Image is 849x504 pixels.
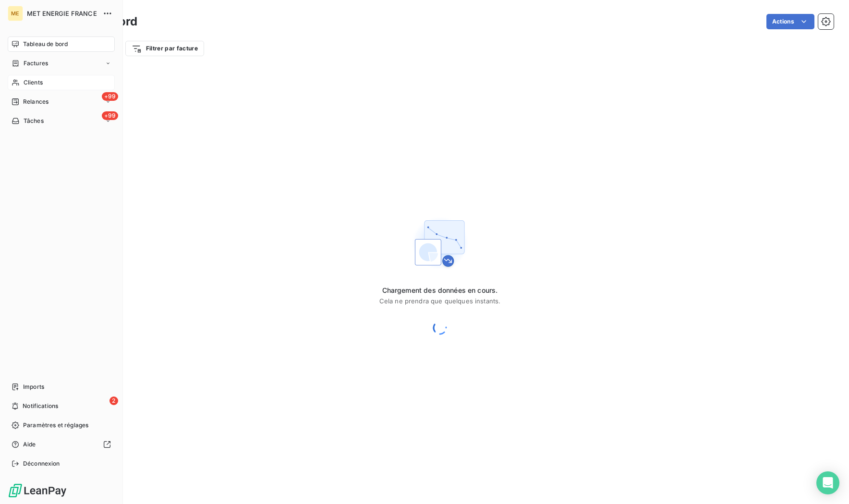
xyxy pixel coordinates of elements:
[24,59,48,68] span: Factures
[816,471,839,494] div: Open Intercom Messenger
[8,56,115,71] a: Factures
[379,297,501,305] span: Cela ne prendra que quelques instants.
[24,78,43,87] span: Clients
[109,396,118,405] span: 2
[8,94,115,109] a: +99Relances
[409,213,471,274] img: First time
[8,113,115,129] a: +99Tâches
[102,111,118,120] span: +99
[8,36,115,52] a: Tableau de bord
[8,483,67,498] img: Logo LeanPay
[8,6,23,21] div: ME
[23,383,44,391] span: Imports
[379,286,501,295] span: Chargement des données en cours.
[8,379,115,395] a: Imports
[27,10,97,17] span: MET ENERGIE FRANCE
[23,97,49,106] span: Relances
[24,117,44,125] span: Tâches
[8,75,115,90] a: Clients
[23,402,58,410] span: Notifications
[102,92,118,101] span: +99
[8,437,115,452] a: Aide
[23,440,36,449] span: Aide
[23,40,68,48] span: Tableau de bord
[8,418,115,433] a: Paramètres et réglages
[23,421,88,430] span: Paramètres et réglages
[766,14,814,29] button: Actions
[23,459,60,468] span: Déconnexion
[125,41,204,56] button: Filtrer par facture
